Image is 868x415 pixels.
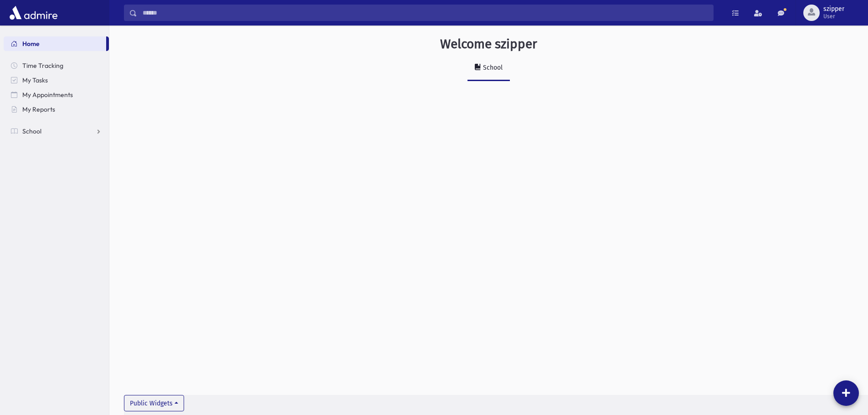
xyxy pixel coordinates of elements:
span: Home [22,40,40,48]
span: My Appointments [22,91,73,99]
a: My Tasks [4,73,109,87]
input: Search [137,5,713,21]
span: User [823,13,844,20]
span: School [22,127,41,135]
a: School [467,56,510,81]
span: Time Tracking [22,61,63,70]
a: My Appointments [4,87,109,102]
img: AdmirePro [7,4,60,22]
span: szipper [823,5,844,13]
a: Home [4,36,106,51]
a: My Reports [4,102,109,117]
span: My Reports [22,105,55,113]
h3: Welcome szipper [440,36,537,52]
a: Time Tracking [4,58,109,73]
a: School [4,124,109,138]
div: School [481,64,503,72]
button: Public Widgets [124,395,184,411]
span: My Tasks [22,76,48,84]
